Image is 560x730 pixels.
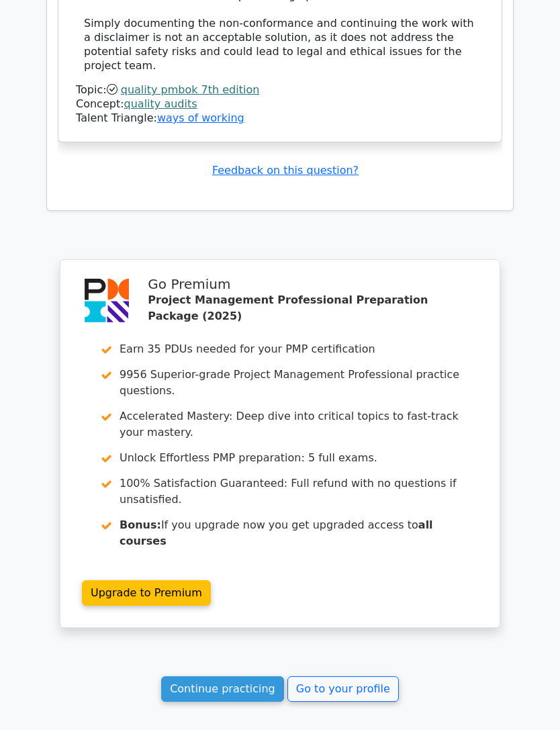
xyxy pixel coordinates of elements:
div: Talent Triangle: [76,83,484,125]
div: Concept: [76,97,484,111]
a: Feedback on this question? [212,164,359,177]
a: Go to your profile [287,676,399,702]
a: ways of working [157,111,244,124]
a: quality audits [124,97,197,110]
a: Continue practicing [161,676,284,702]
a: Upgrade to Premium [82,580,211,606]
a: quality pmbok 7th edition [121,83,260,96]
div: Topic: [76,83,484,97]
